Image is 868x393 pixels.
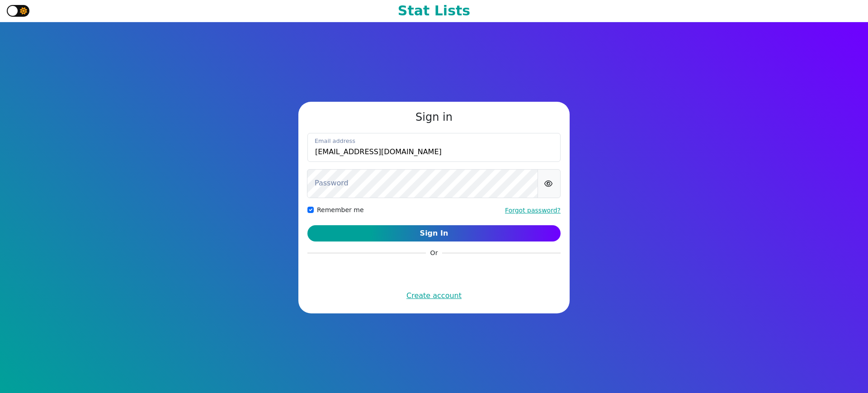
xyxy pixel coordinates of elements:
h3: Sign in [307,111,561,124]
span: Or [426,248,443,258]
button: Sign In [307,225,561,241]
h1: Stat Lists [398,3,470,19]
a: Forgot password? [505,207,561,214]
a: Create account [406,291,462,300]
label: Remember me [317,205,364,215]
